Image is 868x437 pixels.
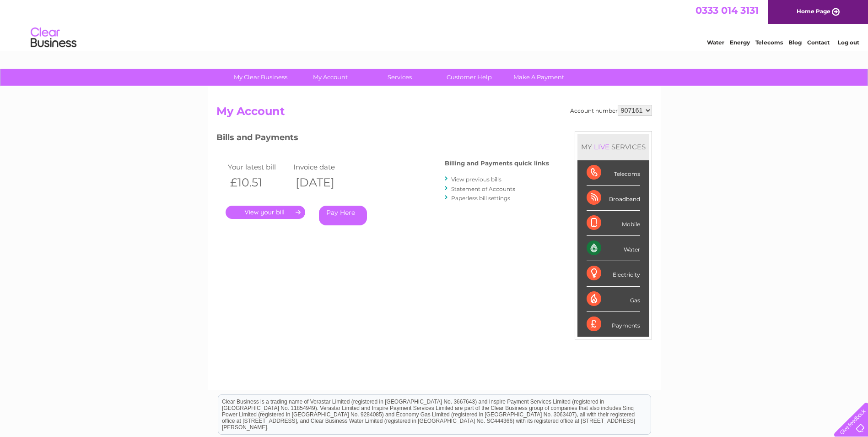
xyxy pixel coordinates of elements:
[216,105,652,122] h2: My Account
[292,69,368,86] a: My Account
[451,186,515,192] a: Statement of Accounts
[587,261,640,286] div: Electricity
[218,5,651,44] div: Clear Business is a trading name of Verastar Limited (registered in [GEOGRAPHIC_DATA] No. 3667643...
[445,160,549,167] h4: Billing and Payments quick links
[587,236,640,261] div: Water
[570,105,652,116] div: Account number
[501,69,577,86] a: Make A Payment
[592,142,611,151] div: LIVE
[362,69,437,86] a: Services
[216,131,549,147] h3: Bills and Payments
[226,173,291,192] th: £10.51
[838,39,859,46] a: Log out
[695,5,759,16] a: 0333 014 3131
[730,39,750,46] a: Energy
[291,173,357,192] th: [DATE]
[587,160,640,186] div: Telecoms
[291,161,357,173] td: Invoice date
[755,39,783,46] a: Telecoms
[223,69,298,86] a: My Clear Business
[451,176,501,183] a: View previous bills
[707,39,724,46] a: Water
[587,211,640,236] div: Mobile
[30,24,77,52] img: logo.png
[587,312,640,337] div: Payments
[788,39,802,46] a: Blog
[577,134,649,160] div: MY SERVICES
[226,161,291,173] td: Your latest bill
[319,206,367,225] a: Pay Here
[807,39,830,46] a: Contact
[226,206,305,219] a: .
[587,186,640,211] div: Broadband
[587,287,640,312] div: Gas
[431,69,507,86] a: Customer Help
[451,195,510,202] a: Paperless bill settings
